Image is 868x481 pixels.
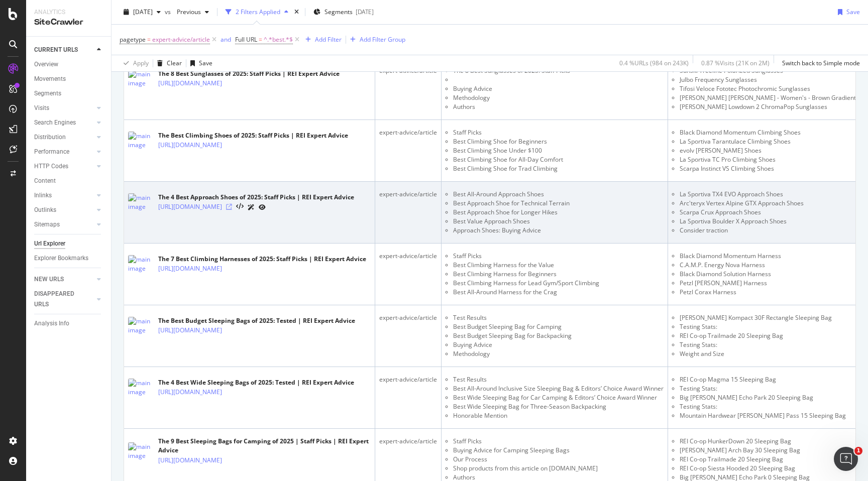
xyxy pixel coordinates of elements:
a: Visits [34,103,94,113]
div: The 9 Best Sleeping Bags for Camping of 2025 | Staff Picks | REI Expert Advice [158,437,371,455]
button: Add Filter Group [346,34,405,46]
li: Best Budget Sleeping Bag for Backpacking [453,331,664,340]
a: [URL][DOMAIN_NAME] [158,325,222,335]
span: Full URL [235,35,257,44]
a: Outlinks [34,205,94,215]
a: URL Inspection [259,202,266,212]
div: Performance [34,147,69,157]
img: main image [128,255,153,273]
div: [DATE] [356,8,374,16]
div: The 4 Best Approach Shoes of 2025: Staff Picks | REI Expert Advice [158,193,354,202]
div: expert-advice/article [379,437,437,446]
a: [URL][DOMAIN_NAME] [158,264,222,274]
a: NEW URLS [34,274,94,285]
div: Add Filter [315,35,342,44]
li: Staff Picks [453,128,664,137]
div: Switch back to Simple mode [782,59,860,67]
span: vs [165,8,173,16]
li: Best Wide Sleeping Bag for Three-Season Backpacking [453,402,664,411]
li: Staff Picks [453,252,664,261]
li: Methodology [453,93,664,102]
li: Buying Advice [453,340,664,349]
a: Url Explorer [34,238,104,249]
div: The Best Budget Sleeping Bags of 2025: Tested | REI Expert Advice [158,316,355,325]
span: pagetype [120,35,146,44]
li: Staff Picks [453,437,664,446]
div: NEW URLS [34,274,64,285]
div: times [292,7,301,17]
li: Best Approach Shoe for Technical Terrain [453,199,664,208]
a: Segments [34,88,104,99]
li: Best Climbing Harness for the Value [453,261,664,270]
span: Segments [324,8,353,16]
button: Save [834,4,860,20]
li: Best Climbing Harness for Beginners [453,270,664,279]
div: 2 Filters Applied [236,8,280,16]
div: 0.4 % URLs ( 984 on 243K ) [619,59,689,67]
div: Distribution [34,132,66,143]
div: Analysis Info [34,318,69,329]
li: Approach Shoes: Buying Advice [453,226,664,235]
span: Previous [173,8,201,16]
div: Content [34,176,56,186]
li: Best Wide Sleeping Bag for Car Camping & Editors’ Choice Award Winner [453,393,664,402]
a: Inlinks [34,190,94,201]
div: expert-advice/article [379,190,437,199]
li: Best Climbing Harness for Lead Gym/Sport Climbing [453,279,664,288]
img: main image [128,379,153,397]
button: and [221,35,231,44]
li: Best Climbing Shoe Under $100 [453,146,664,155]
li: Methodology [453,349,664,358]
span: 2025 Aug. 19th [133,8,153,16]
a: Distribution [34,132,94,143]
li: Best Budget Sleeping Bag for Camping [453,322,664,331]
div: DISAPPEARED URLS [34,289,85,310]
div: Analytics [34,8,103,17]
li: Test Results [453,375,664,384]
div: Save [846,8,860,16]
span: = [259,35,262,44]
button: Previous [173,4,213,20]
div: Movements [34,74,66,84]
li: Buying Advice for Camping Sleeping Bags [453,446,664,455]
div: HTTP Codes [34,161,68,172]
div: CURRENT URLS [34,45,78,55]
button: [DATE] [120,4,165,20]
li: Shop products from this article on [DOMAIN_NAME] [453,464,664,473]
li: Our Process [453,455,664,464]
a: Content [34,176,104,186]
div: Explorer Bookmarks [34,253,88,264]
a: Analysis Info [34,318,104,329]
div: Outlinks [34,205,56,215]
button: Save [186,55,212,71]
div: The 4 Best Wide Sleeping Bags of 2025: Tested | REI Expert Advice [158,378,354,387]
div: Sitemaps [34,219,60,230]
li: Buying Advice [453,84,664,93]
button: 2 Filters Applied [222,4,292,20]
li: Best All-Around Inclusive Size Sleeping Bag & Editors’ Choice Award Winner [453,384,664,393]
img: main image [128,70,153,88]
a: Performance [34,147,94,157]
div: The Best Climbing Shoes of 2025: Staff Picks | REI Expert Advice [158,131,348,140]
button: Clear [153,55,182,71]
div: Visits [34,103,49,113]
a: [URL][DOMAIN_NAME] [158,78,222,88]
a: Movements [34,74,104,84]
div: Overview [34,59,58,70]
button: Segments[DATE] [309,4,378,20]
div: 0.87 % Visits ( 21K on 2M ) [701,59,770,67]
button: View HTML Source [236,203,244,210]
div: expert-advice/article [379,313,437,322]
div: Clear [167,59,182,67]
span: = [147,35,151,44]
a: Sitemaps [34,219,94,230]
div: Search Engines [34,117,76,128]
span: expert-advice/article [152,33,210,47]
li: Best Climbing Shoe for Beginners [453,137,664,146]
a: Overview [34,59,104,70]
a: DISAPPEARED URLS [34,289,94,310]
li: Test Results [453,313,664,322]
li: Best Climbing Shoe for All-Day Comfort [453,155,664,164]
div: Add Filter Group [360,35,405,44]
img: main image [128,132,153,150]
